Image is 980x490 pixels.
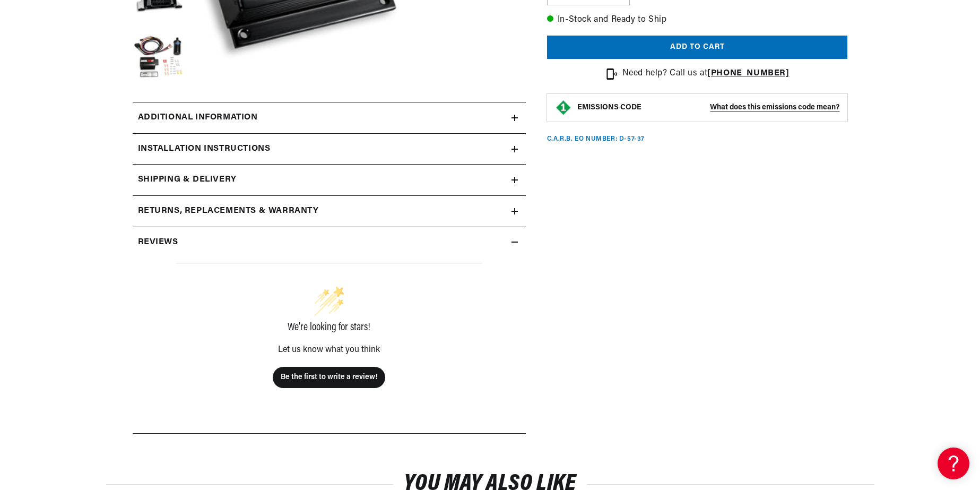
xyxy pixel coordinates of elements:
summary: Installation instructions [133,134,526,165]
summary: Returns, Replacements & Warranty [133,196,526,227]
p: C.A.R.B. EO Number: D-57-37 [547,135,645,144]
strong: EMISSIONS CODE [577,104,641,111]
p: In-Stock and Ready to Ship [547,13,848,27]
div: customer reviews [138,257,521,425]
summary: Additional information [133,102,526,133]
h2: Reviews [138,236,178,250]
a: [PHONE_NUMBER] [707,69,789,78]
button: EMISSIONS CODEWhat does this emissions code mean? [577,103,840,113]
h2: Shipping & Delivery [138,173,237,187]
button: Load image 6 in gallery view [133,32,186,85]
button: Be the first to write a review! [273,367,385,388]
summary: Shipping & Delivery [133,165,526,195]
img: Emissions code [555,99,572,116]
summary: Reviews [133,227,526,258]
h2: Additional information [138,111,258,125]
div: We’re looking for stars! [176,322,482,333]
button: Add to cart [547,36,848,59]
h2: Returns, Replacements & Warranty [138,204,319,218]
p: Need help? Call us at [622,67,790,81]
div: Let us know what you think [176,346,482,354]
h2: Installation instructions [138,142,271,156]
strong: What does this emissions code mean? [710,104,839,111]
